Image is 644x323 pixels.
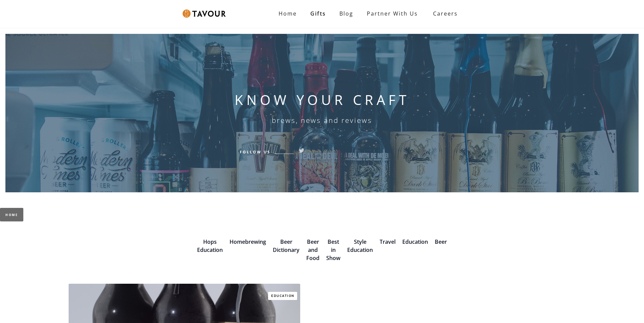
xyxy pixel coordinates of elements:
[197,238,223,254] a: Hops Education
[268,292,297,300] a: Education
[333,7,360,20] a: Blog
[273,238,300,254] a: Beer Dictionary
[272,116,372,124] h6: brews, news and reviews
[304,7,333,20] a: Gifts
[235,92,410,108] h1: KNOW YOUR CRAFT
[435,238,447,245] a: Beer
[402,238,428,245] a: Education
[272,7,304,20] a: Home
[326,238,340,262] a: Best in Show
[380,238,396,245] a: Travel
[240,149,270,155] h6: Follow Us
[347,238,373,254] a: Style Education
[306,238,319,262] a: Beer and Food
[425,4,463,23] a: Careers
[360,7,425,20] a: Partner with Us
[433,7,458,20] strong: Careers
[230,238,266,245] a: Homebrewing
[279,10,297,17] strong: Home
